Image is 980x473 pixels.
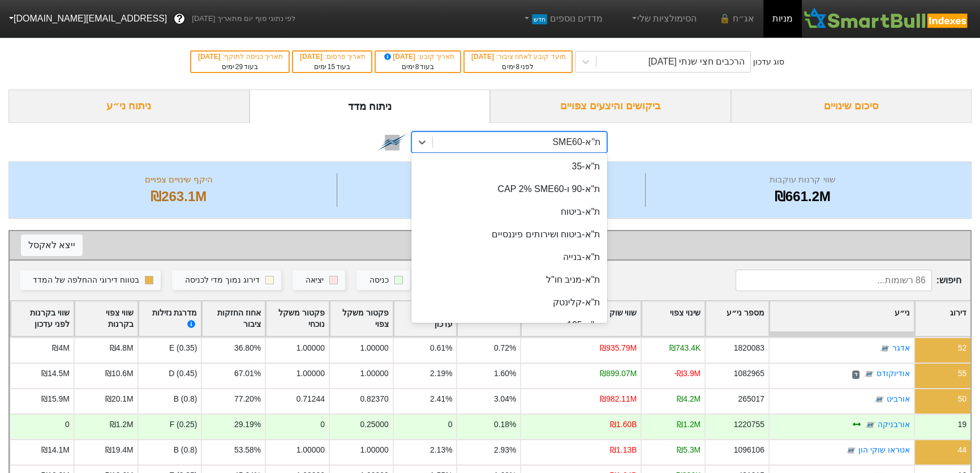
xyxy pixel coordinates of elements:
button: כניסה [356,270,410,291]
div: 0.61% [430,342,452,354]
div: ת''א-SME60 [552,135,601,149]
div: ₪14.5M [41,368,70,380]
div: ת"א-ביטוח ושירותים פיננסיים [411,223,607,246]
div: 55 [958,368,966,380]
div: ₪4M [52,342,69,354]
div: ₪10.6M [105,368,134,380]
div: בעוד ימים [381,62,454,72]
div: 1.00000 [296,368,325,380]
div: 0.18% [494,419,516,431]
a: הסימולציות שלי [625,7,701,30]
div: 1.60% [494,368,516,380]
div: ₪1.13B [610,444,637,456]
div: בטווח דירוגי ההחלפה של המדד [33,274,139,287]
img: tase link [879,343,891,355]
div: 2.41% [430,393,452,405]
span: [DATE] [198,53,222,61]
div: Toggle SortBy [75,301,137,336]
div: F (0.25) [137,414,201,439]
div: D (0.45) [137,363,201,388]
div: ₪935.79M [600,342,637,354]
span: 29 [235,63,243,71]
div: 0.71244 [296,393,325,405]
div: ניתוח ני״ע [8,90,250,123]
div: שינוי צפוי לפי נייר ערך [21,237,959,254]
button: ייצא לאקסל [21,235,83,256]
div: 36.80% [234,342,261,354]
span: [DATE] [471,53,496,61]
div: תאריך קובע : [381,52,454,62]
div: 52 [958,342,966,354]
div: הרכבים חצי שנתי [DATE] [648,55,745,69]
a: מדדים נוספיםחדש [517,7,607,30]
div: כניסה [369,274,389,287]
div: 1082965 [734,368,764,380]
div: 2.19% [430,368,452,380]
div: 1.00000 [360,444,388,456]
div: ₪982.11M [600,393,637,405]
div: ₪899.07M [600,368,637,380]
a: אטראו שוקי הון [858,446,910,455]
div: מדרגת נזילות [143,307,197,331]
div: Toggle SortBy [11,301,74,336]
div: 2.13% [430,444,452,456]
div: סיכום שינויים [731,90,972,123]
div: 50 [958,393,966,405]
div: ₪1.2M [677,419,700,431]
div: 0.82370 [360,393,388,405]
div: בעוד ימים [197,62,283,72]
div: 19 [958,419,966,431]
span: ד [852,370,859,380]
div: 1.00000 [296,342,325,354]
div: 0.72% [494,342,516,354]
div: ת"א-מניב חו"ל [411,269,607,291]
div: מספר ניירות ערך [340,173,642,186]
div: Toggle SortBy [706,301,768,336]
span: ? [177,11,183,27]
div: E (0.35) [137,337,201,363]
input: 86 רשומות... [736,270,931,291]
div: 0 [65,419,70,431]
div: Toggle SortBy [139,301,201,336]
button: יציאה [293,270,345,291]
div: 60 [340,186,642,207]
a: אורבניקה [878,420,910,429]
div: Toggle SortBy [770,301,914,336]
div: ₪4.2M [677,393,700,405]
div: ת"א-בנייה [411,246,607,269]
div: Toggle SortBy [330,301,393,336]
span: 8 [415,63,419,71]
span: לפי נתוני סוף יום מתאריך [DATE] [192,13,295,24]
div: 0 [448,419,453,431]
img: SmartBull [802,7,971,30]
div: -₪3.9M [674,368,701,380]
img: tase link [865,420,876,431]
div: Toggle SortBy [266,301,329,336]
div: דירוג נמוך מדי לכניסה [185,274,260,287]
div: ת"א-קלינטק [411,291,607,314]
div: ניתוח מדד [250,90,491,123]
span: חדש [532,14,547,24]
div: תאריך כניסה לתוקף : [197,52,283,62]
div: מועד קובע לאחוז ציבור : [470,52,565,62]
div: ₪1.2M [110,419,134,431]
div: 67.01% [234,368,261,380]
div: B (0.8) [137,439,201,465]
div: בעוד ימים [299,62,366,72]
div: יציאה [306,274,324,287]
span: [DATE] [382,53,418,61]
div: ₪1.60B [610,419,637,431]
img: tase link [377,127,407,157]
a: אדגר [892,344,910,353]
div: 0.25000 [360,419,388,431]
div: 2.93% [494,444,516,456]
div: 1.00000 [296,444,325,456]
div: 77.20% [234,393,261,405]
div: ₪20.1M [105,393,134,405]
div: 29.19% [234,419,261,431]
div: תאריך פרסום : [299,52,366,62]
div: 3.04% [494,393,516,405]
div: 53.58% [234,444,261,456]
div: 0 [320,419,325,431]
div: ₪743.4K [669,342,700,354]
